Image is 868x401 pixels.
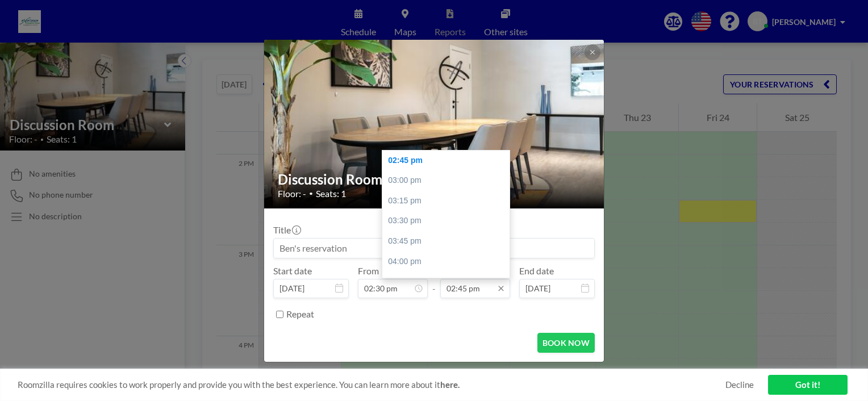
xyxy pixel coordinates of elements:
[274,239,594,258] input: Ben's reservation
[358,265,379,277] label: From
[316,188,346,199] span: Seats: 1
[382,271,515,292] div: 04:15 pm
[382,151,515,171] div: 02:45 pm
[537,333,595,353] button: BOOK NOW
[440,379,460,390] a: here.
[768,375,848,395] a: Got it!
[273,224,300,236] label: Title
[382,170,515,191] div: 03:00 pm
[18,379,725,390] span: Roomzilla requires cookies to work properly and provide you with the best experience. You can lea...
[278,188,306,199] span: Floor: -
[382,211,515,231] div: 03:30 pm
[273,265,312,277] label: Start date
[286,308,314,320] label: Repeat
[382,231,515,252] div: 03:45 pm
[725,379,754,390] a: Decline
[264,10,605,237] img: 537.jpg
[309,189,313,198] span: •
[382,252,515,272] div: 04:00 pm
[278,171,591,188] h2: Discussion Room
[382,191,515,211] div: 03:15 pm
[432,269,436,294] span: -
[519,265,554,277] label: End date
